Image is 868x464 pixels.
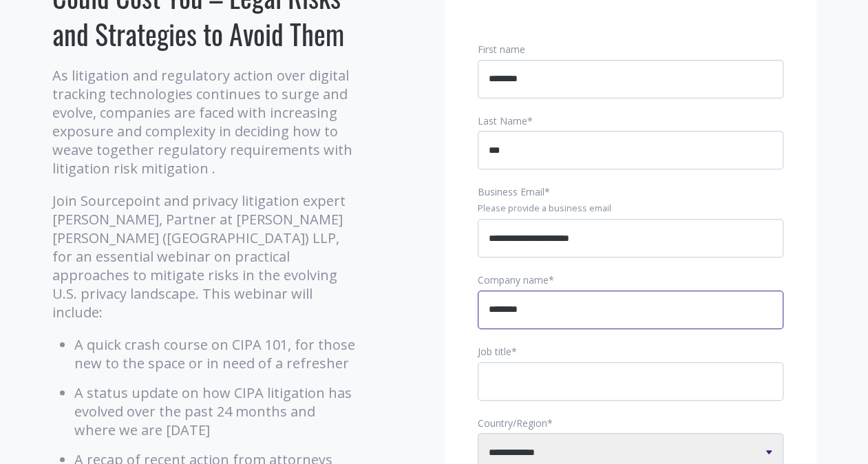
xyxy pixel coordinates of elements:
p: As litigation and regulatory action over digital tracking technologies continues to surge and evo... [52,66,359,178]
legend: Please provide a business email [478,202,783,215]
p: Join Sourcepoint and privacy litigation expert [PERSON_NAME], Partner at [PERSON_NAME] [PERSON_NA... [52,191,359,321]
li: A quick crash course on CIPA 101, for those new to the space or in need of a refresher [74,335,359,372]
span: Job title [478,345,511,358]
span: Company name [478,273,549,286]
span: Country/Region [478,416,547,430]
span: Business Email [478,185,544,198]
span: First name [478,43,525,56]
li: A status update on how CIPA litigation has evolved over the past 24 months and where we are [DATE] [74,383,359,439]
span: Last Name [478,114,527,127]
